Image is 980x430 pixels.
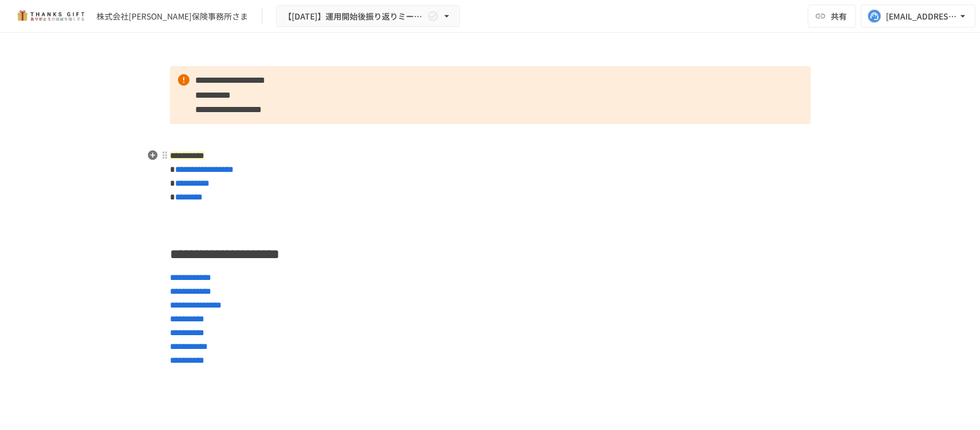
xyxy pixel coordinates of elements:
[886,9,957,24] div: [EMAIL_ADDRESS][DOMAIN_NAME]
[808,5,856,28] button: 共有
[284,9,425,24] span: 【[DATE]】運用開始後振り返りミーティング
[831,10,847,22] span: 共有
[861,5,975,28] button: [EMAIL_ADDRESS][DOMAIN_NAME]
[14,7,87,25] img: mMP1OxWUAhQbsRWCurg7vIHe5HqDpP7qZo7fRoNLXQh
[276,5,460,28] button: 【[DATE]】運用開始後振り返りミーティング
[96,10,248,22] div: 株式会社[PERSON_NAME]保険事務所さま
